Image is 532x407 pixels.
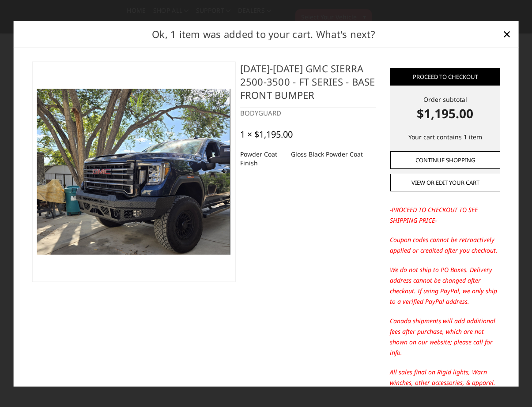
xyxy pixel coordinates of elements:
iframe: Chat Widget [488,365,532,407]
h4: [DATE]-[DATE] GMC Sierra 2500-3500 - FT Series - Base Front Bumper [240,62,376,108]
dd: Gloss Black Powder Coat [291,146,363,162]
a: Continue Shopping [390,151,500,169]
span: × [503,24,511,43]
p: Canada shipments will add additional fees after purchase, which are not shown on our website; ple... [390,316,500,358]
p: -PROCEED TO CHECKOUT TO SEE SHIPPING PRICE- [390,205,500,226]
p: We do not ship to PO Boxes. Delivery address cannot be changed after checkout. If using PayPal, w... [390,265,500,307]
p: Your cart contains 1 item [390,132,500,142]
dt: Powder Coat Finish [240,146,284,171]
strong: $1,195.00 [390,104,500,123]
a: View or edit your cart [390,174,500,191]
div: 1 × $1,195.00 [240,129,293,139]
a: Close [500,27,514,41]
img: 2020-2023 GMC Sierra 2500-3500 - FT Series - Base Front Bumper [37,89,230,255]
a: Proceed to checkout [390,68,500,86]
div: BODYGUARD [240,108,376,118]
p: Coupon codes cannot be retroactively applied or credited after you checkout. [390,235,500,256]
div: Order subtotal [390,95,500,123]
p: All sales final on Rigid lights, Warn winches, other accessories, & apparel. [390,367,500,388]
h2: Ok, 1 item was added to your cart. What's next? [27,26,500,41]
